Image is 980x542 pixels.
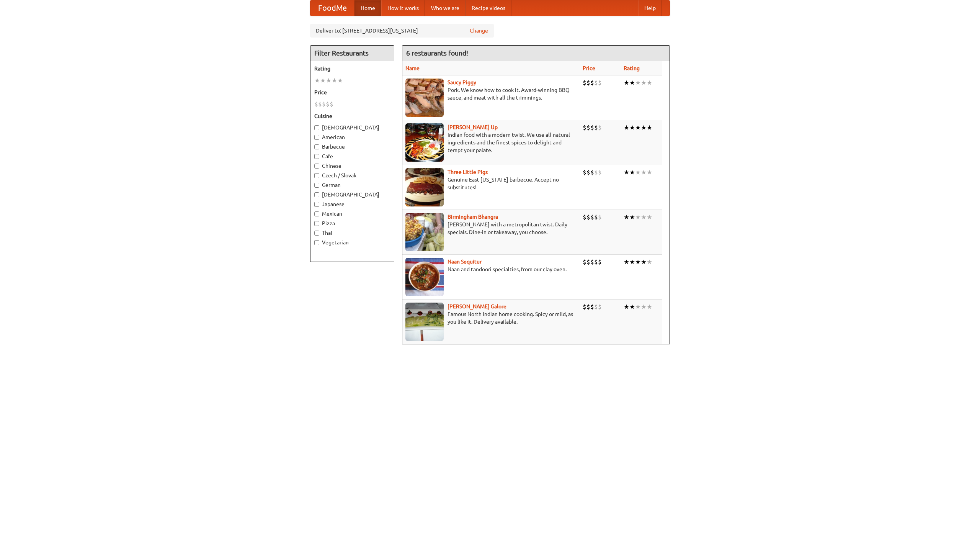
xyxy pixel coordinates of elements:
[635,168,641,177] li: ★
[405,176,577,191] p: Genuine East [US_STATE] barbecue. Accept no substitutes!
[624,258,629,266] li: ★
[624,303,629,311] li: ★
[326,100,330,108] li: $
[314,202,319,207] input: Japanese
[314,231,319,236] input: Thai
[405,131,577,154] p: Indian food with a modern twist. We use all-natural ingredients and the finest spices to delight ...
[629,168,635,177] li: ★
[310,24,494,38] div: Deliver to: [STREET_ADDRESS][US_STATE]
[647,79,652,87] li: ★
[405,86,577,102] p: Pork. We know how to cook it. Award-winning BBQ sauce, and meat with all the trimmings.
[641,213,647,221] li: ★
[629,213,635,221] li: ★
[448,259,482,265] a: Naan Sequitur
[381,0,425,16] a: How it works
[594,258,598,266] li: $
[314,210,390,218] label: Mexican
[647,213,652,221] li: ★
[583,65,595,71] a: Price
[647,303,652,311] li: ★
[314,240,319,245] input: Vegetarian
[586,303,590,311] li: $
[624,65,640,71] a: Rating
[314,221,319,226] input: Pizza
[624,213,629,221] li: ★
[638,0,662,16] a: Help
[314,183,319,188] input: German
[314,173,319,178] input: Czech / Slovak
[448,169,488,175] b: Three Little Pigs
[598,213,602,221] li: $
[635,213,641,221] li: ★
[314,100,318,108] li: $
[583,303,586,311] li: $
[590,79,594,87] li: $
[314,239,390,246] label: Vegetarian
[629,303,635,311] li: ★
[598,168,602,177] li: $
[448,303,506,309] a: [PERSON_NAME] Galore
[314,200,390,208] label: Japanese
[405,303,444,341] img: currygalore.jpg
[314,125,319,130] input: [DEMOGRAPHIC_DATA]
[641,258,647,266] li: ★
[406,49,468,57] ng-pluralize: 6 restaurants found!
[314,164,319,169] input: Chinese
[586,213,590,221] li: $
[314,181,390,189] label: German
[314,143,390,151] label: Barbecue
[314,112,390,120] h5: Cuisine
[314,192,319,197] input: [DEMOGRAPHIC_DATA]
[332,76,337,85] li: ★
[647,168,652,177] li: ★
[624,79,629,87] li: ★
[320,76,326,85] li: ★
[405,258,444,296] img: naansequitur.jpg
[590,303,594,311] li: $
[470,27,488,34] a: Change
[590,258,594,266] li: $
[405,79,444,117] img: saucy.jpg
[314,76,320,85] li: ★
[624,168,629,177] li: ★
[314,124,390,131] label: [DEMOGRAPHIC_DATA]
[318,100,322,108] li: $
[641,123,647,132] li: ★
[635,258,641,266] li: ★
[405,123,444,162] img: curryup.jpg
[330,100,333,108] li: $
[314,211,319,216] input: Mexican
[314,88,390,96] h5: Price
[314,133,390,141] label: American
[405,265,577,273] p: Naan and tandoori specialties, from our clay oven.
[598,258,602,266] li: $
[586,258,590,266] li: $
[314,135,319,140] input: American
[594,213,598,221] li: $
[448,214,498,220] b: Birmingham Bhangra
[590,123,594,132] li: $
[583,258,586,266] li: $
[624,123,629,132] li: ★
[635,79,641,87] li: ★
[322,100,326,108] li: $
[583,79,586,87] li: $
[465,0,511,16] a: Recipe videos
[586,123,590,132] li: $
[590,168,594,177] li: $
[647,258,652,266] li: ★
[448,124,498,130] b: [PERSON_NAME] Up
[405,168,444,206] img: littlepigs.jpg
[641,168,647,177] li: ★
[448,79,476,85] a: Saucy Piggy
[583,213,586,221] li: $
[594,79,598,87] li: $
[314,162,390,170] label: Chinese
[647,123,652,132] li: ★
[310,0,354,16] a: FoodMe
[590,213,594,221] li: $
[337,76,343,85] li: ★
[635,303,641,311] li: ★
